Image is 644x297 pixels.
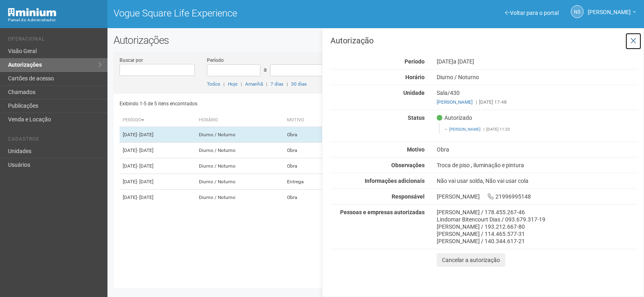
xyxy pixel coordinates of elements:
[437,253,505,267] button: Cancelar a autorização
[431,177,644,184] div: Não vai usar solda, Não vai usar cola
[431,58,644,65] div: [DATE]
[449,127,481,131] a: [PERSON_NAME]
[284,143,332,158] td: Obra
[223,81,225,87] span: |
[196,174,284,190] td: Diurno / Noturno
[266,81,267,87] span: |
[114,8,370,18] h1: Vogue Square Life Experience
[588,10,636,16] a: [PERSON_NAME]
[392,193,425,200] strong: Responsável
[453,58,474,65] span: a [DATE]
[431,89,644,106] div: Sala/430
[437,114,472,121] span: Autorizado
[284,127,332,143] td: Obra
[431,146,644,153] div: Obra
[207,57,224,64] label: Período
[245,81,263,87] a: Amanhã
[287,81,288,87] span: |
[340,209,425,215] strong: Pessoas e empresas autorizadas
[264,66,267,73] span: a
[476,99,477,105] span: |
[407,146,425,153] strong: Motivo
[437,230,638,238] div: [PERSON_NAME] / 114.465.577-31
[8,36,101,45] li: Operacional
[437,98,638,106] div: [DATE] 17:48
[284,174,332,190] td: Entrega
[431,193,644,200] div: [PERSON_NAME] 21996995148
[8,16,101,24] div: Painel do Administrador
[120,98,373,110] div: Exibindo 1-5 de 5 itens encontrados
[437,216,638,223] div: Lindomar Bitencourt Dias / 093.679.317-19
[291,81,307,87] a: 30 dias
[137,195,153,200] span: - [DATE]
[391,162,425,168] strong: Observações
[8,8,56,16] img: Minium
[120,143,196,158] td: [DATE]
[483,127,484,131] span: |
[120,174,196,190] td: [DATE]
[437,238,638,245] div: [PERSON_NAME] / 140.344.617-21
[365,178,425,184] strong: Informações adicionais
[284,114,332,127] th: Motivo
[571,5,584,18] a: NS
[330,37,638,45] h3: Autorização
[120,114,196,127] th: Período
[196,114,284,127] th: Horário
[505,10,559,16] a: Voltar para o portal
[431,74,644,81] div: Diurno / Noturno
[408,115,425,121] strong: Status
[8,136,101,145] li: Cadastros
[207,81,220,87] a: Todos
[137,163,153,169] span: - [DATE]
[196,158,284,174] td: Diurno / Noturno
[241,81,242,87] span: |
[196,143,284,158] td: Diurno / Noturno
[270,81,283,87] a: 7 dias
[228,81,237,87] a: Hoje
[403,90,425,96] strong: Unidade
[284,158,332,174] td: Obra
[588,1,631,15] span: Nicolle Silva
[444,127,633,132] footer: [DATE] 11:20
[284,190,332,205] td: Obra
[437,223,638,230] div: [PERSON_NAME] / 193.212.667-80
[137,147,153,153] span: - [DATE]
[196,190,284,205] td: Diurno / Noturno
[120,127,196,143] td: [DATE]
[114,34,638,46] h2: Autorizações
[120,190,196,205] td: [DATE]
[137,132,153,137] span: - [DATE]
[137,179,153,184] span: - [DATE]
[120,57,143,64] label: Buscar por
[437,209,638,216] div: [PERSON_NAME] / 178.455.267-46
[120,158,196,174] td: [DATE]
[405,74,425,80] strong: Horário
[405,58,425,65] strong: Período
[196,127,284,143] td: Diurno / Noturno
[437,99,473,105] a: [PERSON_NAME]
[431,162,644,169] div: Troca de piso , iluminação e pintura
